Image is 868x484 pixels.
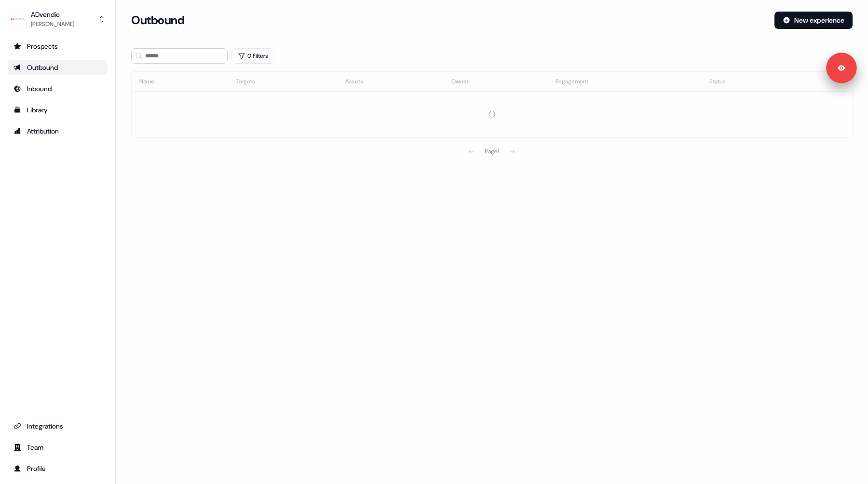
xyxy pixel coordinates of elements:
a: Go to outbound experience [8,60,108,75]
div: Team [14,443,102,452]
a: Go to Inbound [8,81,108,96]
div: Attribution [14,126,102,136]
a: Go to templates [8,102,108,118]
div: Inbound [14,84,102,94]
div: Outbound [14,63,102,72]
a: Go to attribution [8,123,108,139]
a: Go to integrations [8,418,108,434]
button: New experience [774,12,853,29]
a: Go to team [8,440,108,455]
div: Prospects [14,41,102,51]
div: Profile [14,464,102,473]
div: Library [14,105,102,115]
h3: Outbound [131,13,184,27]
div: Integrations [14,421,102,431]
a: Go to profile [8,461,108,476]
a: Go to prospects [8,39,108,54]
button: 0 Filters [231,48,274,64]
div: [PERSON_NAME] [31,19,74,29]
button: ADvendio[PERSON_NAME] [8,8,108,31]
div: ADvendio [31,10,74,19]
